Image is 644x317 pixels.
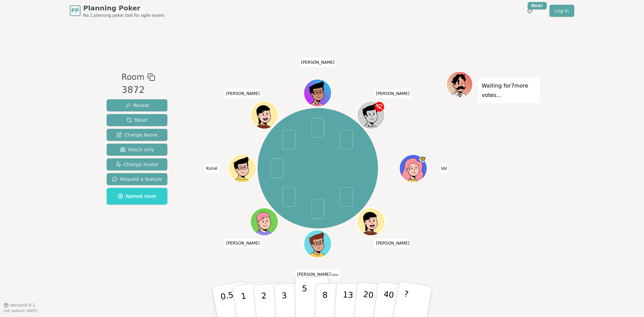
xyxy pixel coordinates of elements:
button: Version0.9.2 [3,303,35,308]
span: Click to change your name [300,58,336,67]
span: Planning Poker [83,3,164,13]
span: No.1 planning poker tool for agile teams [83,13,164,18]
button: Named room [107,188,167,205]
a: Log in [549,5,574,17]
span: Val is the host [420,155,427,162]
span: Change Avatar [116,161,159,168]
button: New! [524,5,536,17]
span: Room [121,71,144,83]
span: Request a feature [112,176,162,182]
span: Click to change your name [374,89,411,98]
span: Click to change your name [224,89,261,98]
span: Watch only [120,146,154,153]
button: Click to change your avatar [305,231,331,257]
span: Last updated: [DATE] [3,309,38,313]
span: Click to change your name [205,164,219,173]
button: Request a feature [107,173,167,185]
div: 3872 [121,83,155,97]
span: Reveal [125,102,149,109]
button: Reset [107,114,167,126]
span: Version 0.9.2 [10,303,35,308]
span: Click to change your name [439,164,448,173]
button: Change Avatar [107,158,167,170]
span: Click to change your name [224,239,261,248]
button: Reveal [107,99,167,111]
button: Change Name [107,129,167,141]
span: Named room [118,193,156,200]
a: PPPlanning PokerNo.1 planning poker tool for agile teams [70,3,164,18]
span: Change Name [116,131,158,138]
button: Watch only [107,144,167,156]
span: Click to change your name [296,270,340,279]
span: PP [71,7,79,15]
span: Reset [126,117,148,123]
div: New! [528,2,547,9]
p: Waiting for 7 more votes... [482,81,537,100]
span: Click to change your name [374,239,411,248]
span: (you) [331,273,339,276]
